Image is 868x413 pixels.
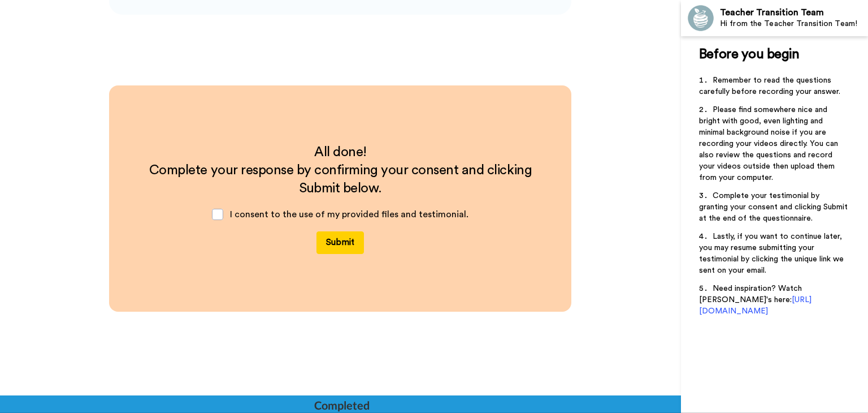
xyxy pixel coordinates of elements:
span: Complete your response by confirming your consent and clicking Submit below. [149,164,535,195]
span: Lastly, if you want to continue later, you may resume submitting your testimonial by clicking the... [699,233,846,274]
a: [URL][DOMAIN_NAME] [699,296,811,315]
span: Before you begin [699,48,799,61]
span: Complete your testimonial by granting your consent and clicking Submit at the end of the question... [699,192,850,222]
span: All done! [314,145,367,159]
span: Remember to read the questions carefully before recording your answer. [699,76,840,96]
img: Profile Image [687,5,714,32]
div: Teacher Transition Team [720,7,867,18]
button: Submit [316,231,364,254]
div: Hi from the Teacher Transition Team! [720,19,867,29]
span: Please find somewhere nice and bright with good, even lighting and minimal background noise if yo... [699,106,840,182]
div: Completed [314,397,368,413]
span: I consent to the use of my provided files and testimonial. [230,210,468,219]
span: Need inspiration? Watch [PERSON_NAME]'s here: [699,285,804,304]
